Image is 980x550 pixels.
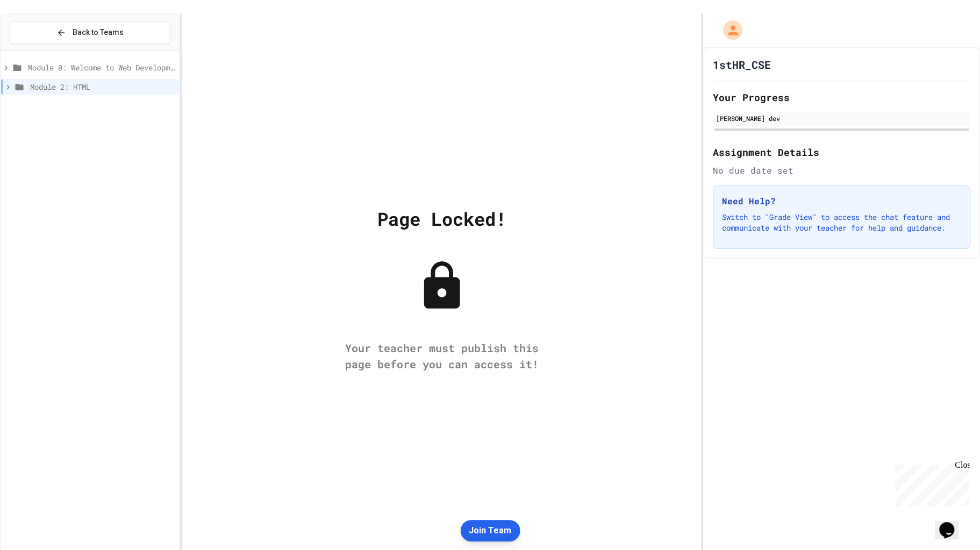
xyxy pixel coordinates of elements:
h3: Need Help? [722,195,961,208]
h2: Your Progress [713,90,970,105]
span: Module 0: Welcome to Web Development [28,62,175,73]
div: No due date set [713,164,970,177]
iframe: chat widget [891,460,969,506]
h1: 1stHR_CSE [713,57,771,72]
span: Module 2: HTML [30,81,175,92]
div: Your teacher must publish this page before you can access it! [334,340,549,372]
div: Page Locked! [377,205,506,232]
div: Chat with us now!Close [4,4,74,68]
div: My Account [712,18,745,42]
div: [PERSON_NAME] dev [716,113,967,123]
button: Join Team [460,520,520,541]
p: Switch to "Grade View" to access the chat feature and communicate with your teacher for help and ... [722,212,961,233]
span: Back to Teams [73,27,124,38]
h2: Assignment Details [713,145,970,160]
iframe: chat widget [935,507,969,539]
button: Back to Teams [10,21,170,44]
